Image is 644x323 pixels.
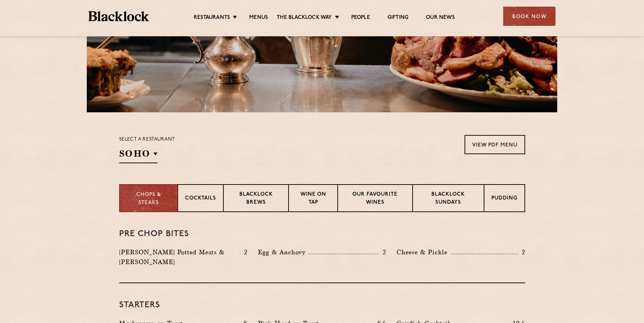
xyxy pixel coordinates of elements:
p: [PERSON_NAME] Potted Meats & [PERSON_NAME] [119,247,240,267]
p: Blacklock Sundays [420,191,476,207]
a: Restaurants [194,14,230,22]
p: Wine on Tap [296,191,330,207]
img: BL_Textured_Logo-footer-cropped.svg [89,11,149,21]
p: Blacklock Brews [231,191,282,207]
a: People [351,14,370,22]
h3: Pre Chop Bites [119,230,525,239]
div: Book Now [503,7,555,26]
p: 2 [240,248,247,257]
p: Chops & Steaks [127,191,170,207]
p: Cocktails [185,195,216,203]
h2: SOHO [119,148,158,163]
h3: Starters [119,301,525,310]
p: Egg & Anchovy [258,247,309,257]
p: Pudding [491,195,517,203]
a: View PDF Menu [465,135,525,154]
p: Select a restaurant [119,135,175,144]
p: 2 [518,248,525,257]
p: Cheese & Pickle [397,247,451,257]
a: Gifting [388,14,408,22]
a: The Blacklock Way [277,14,332,22]
a: Our News [426,14,455,22]
p: Our favourite wines [345,191,405,207]
p: 2 [379,248,386,257]
a: Menus [249,14,268,22]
